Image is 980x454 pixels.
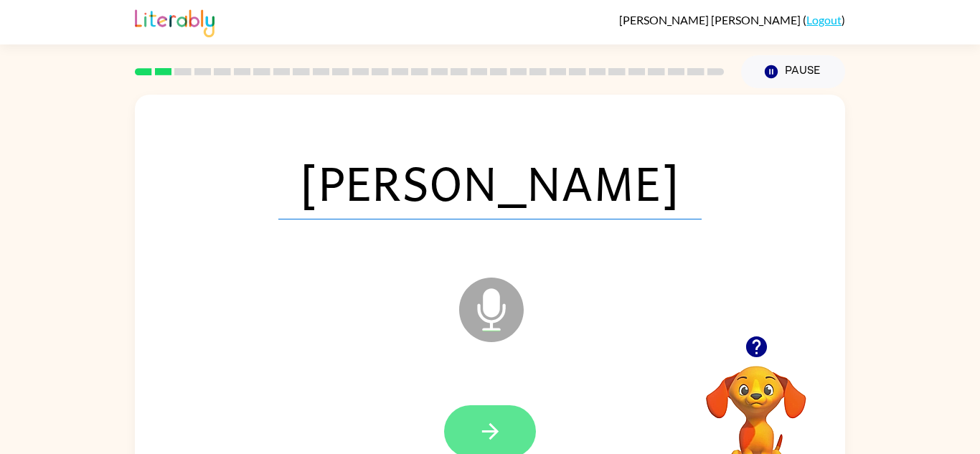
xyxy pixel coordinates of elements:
[741,55,845,88] button: Pause
[619,13,845,27] div: ( )
[619,13,803,27] span: [PERSON_NAME] [PERSON_NAME]
[806,13,842,27] a: Logout
[278,145,702,219] span: [PERSON_NAME]
[135,6,215,37] img: Literably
